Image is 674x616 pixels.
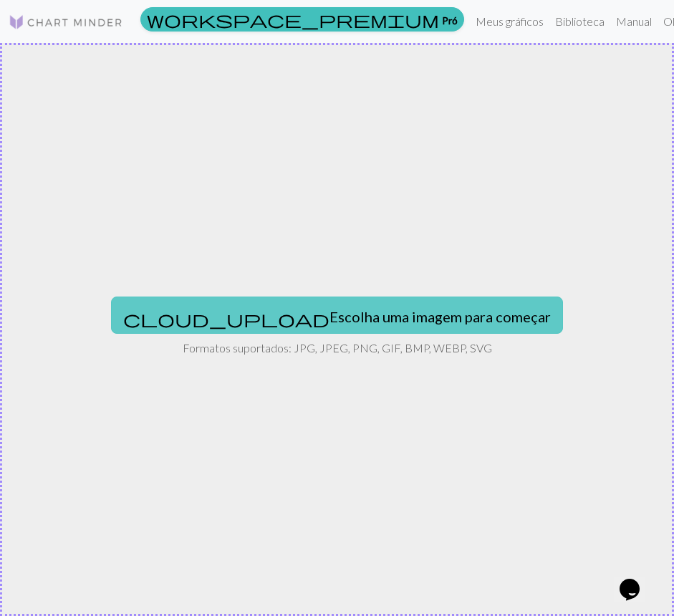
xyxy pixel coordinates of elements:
span: cloud_upload [123,309,329,329]
font: Pró [442,14,458,26]
a: Pró [140,7,464,32]
button: Escolha uma imagem para começar [111,297,563,334]
font: Meus gráficos [476,14,544,28]
img: Logotipo [9,14,123,31]
iframe: widget de bate-papo [614,559,660,602]
font: Escolha uma imagem para começar [329,308,551,325]
font: Manual [616,14,652,28]
span: workspace_premium [147,9,439,29]
font: Formatos suportados: JPG, JPEG, PNG, GIF, BMP, WEBP, SVG [183,341,492,355]
a: Meus gráficos [470,7,549,36]
font: Biblioteca [555,14,605,28]
a: Biblioteca [549,7,610,36]
a: Manual [610,7,658,36]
